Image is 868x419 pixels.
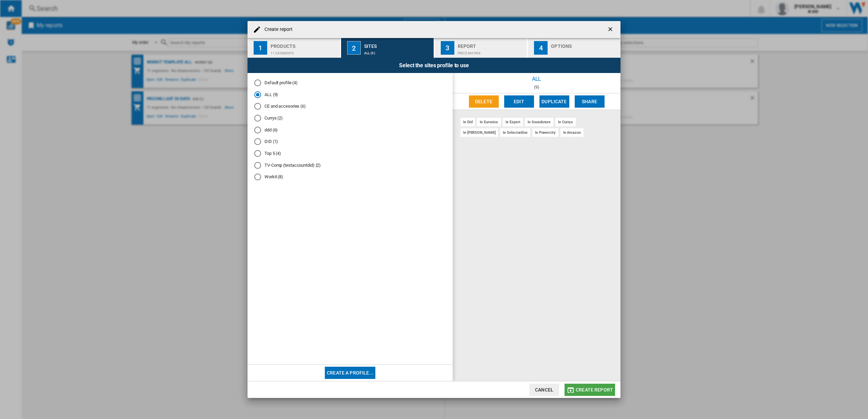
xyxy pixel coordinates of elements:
div: ie [PERSON_NAME] [460,128,498,137]
div: ie expert [503,118,523,126]
div: ie powercity [532,128,558,137]
div: 2 [347,41,361,55]
ng-md-icon: getI18NText('BUTTONS.CLOSE_DIALOG') [607,26,615,34]
div: ie currys [555,118,576,126]
button: Edit [504,95,534,108]
div: Products [271,41,337,48]
div: ie did [460,118,475,126]
h4: Create report [261,26,293,33]
div: Report [458,41,525,48]
div: ie selectonline [500,128,530,137]
md-radio-button: Workit (8) [254,174,446,180]
button: 4 Options [528,38,620,58]
button: Create a profile... [325,367,375,379]
button: 3 Report Price Matrix [435,38,528,58]
md-radio-button: Default profile (4) [254,80,446,86]
div: ALL (9) [364,48,431,55]
md-radio-button: Currys (2) [254,115,446,122]
div: 1 [254,41,267,55]
button: 1 Products 11 segments [248,38,341,58]
div: 4 [534,41,548,55]
div: ie euronics [477,118,501,126]
div: ALL [453,73,620,85]
button: Duplicate [539,95,569,108]
button: Delete [469,95,499,108]
md-radio-button: ALL (9) [254,91,446,98]
div: (9) [453,85,620,90]
button: Create report [565,384,615,396]
div: Sites [364,41,431,48]
md-radio-button: Top 5 (4) [254,150,446,157]
div: 3 [441,41,454,55]
button: getI18NText('BUTTONS.CLOSE_DIALOG') [604,23,618,36]
span: Create report [576,387,613,393]
div: ie amazon [560,128,584,137]
div: 11 segments [271,48,337,55]
md-radio-button: ddd (6) [254,127,446,133]
md-radio-button: TV-Comp (testaccountdid) (2) [254,162,446,168]
div: Select the sites profile to use [248,58,620,73]
button: Share [575,95,605,108]
md-radio-button: DID (1) [254,139,446,145]
button: Cancel [529,384,559,396]
div: ie soundstore [525,118,553,126]
div: Options [551,41,618,48]
div: Price Matrix [458,48,525,55]
md-radio-button: CE and accesories (6) [254,103,446,110]
button: 2 Sites ALL (9) [341,38,434,58]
